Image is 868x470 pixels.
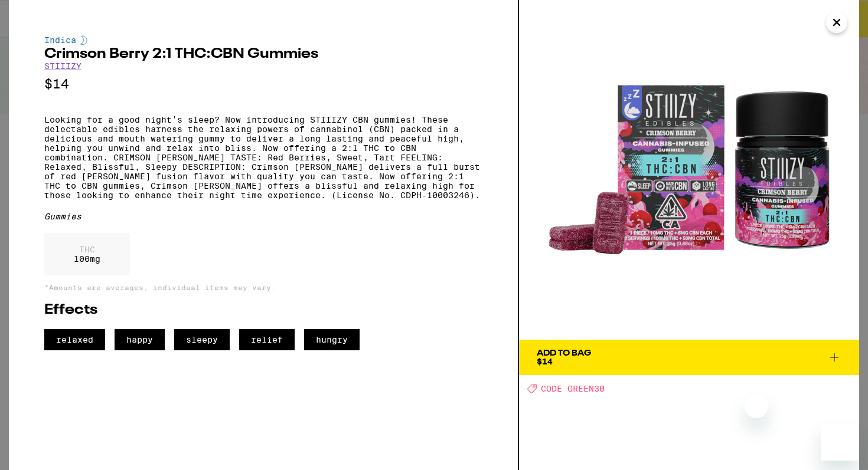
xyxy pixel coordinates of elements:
div: Gummies [44,212,482,221]
iframe: Button to launch messaging window [821,423,859,461]
a: STIIIZY [44,61,81,71]
p: $14 [44,77,482,91]
p: *Amounts are averages, individual items may vary. [44,284,482,291]
span: relief [239,329,295,350]
h2: Crimson Berry 2:1 THC:CBN Gummies [44,47,482,61]
div: Indica [44,35,482,45]
span: CODE GREEN30 [541,384,605,393]
h2: Effects [44,303,482,317]
button: Close [826,12,847,33]
span: relaxed [44,329,105,350]
span: sleepy [174,329,230,350]
iframe: Close message [745,395,768,418]
span: hungry [304,329,360,350]
p: THC [74,245,100,254]
div: 100 mg [44,233,130,275]
img: indicaColor.svg [80,35,87,45]
span: $14 [537,357,553,366]
span: happy [115,329,165,350]
button: Add To Bag$14 [519,340,859,375]
p: Looking for a good night’s sleep? Now introducing STIIIZY CBN gummies! These delectable edibles h... [44,115,482,200]
div: Add To Bag [537,349,591,357]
